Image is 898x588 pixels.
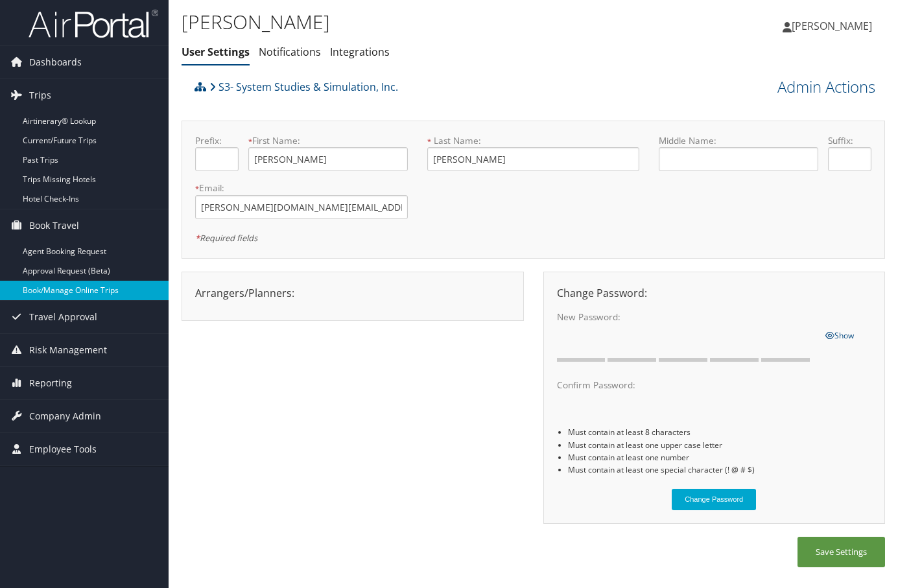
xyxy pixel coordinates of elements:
[29,301,97,333] span: Travel Approval
[568,464,871,476] li: Must contain at least one special character (! @ # $)
[29,433,97,465] span: Employee Tools
[557,379,816,392] label: Confirm Password:
[568,439,871,451] li: Must contain at least one upper case letter
[828,134,871,147] label: Suffix:
[659,134,818,147] label: Middle Name:
[182,8,650,36] h1: [PERSON_NAME]
[427,134,640,147] label: Last Name:
[209,74,398,100] a: S3- System Studies & Simulation, Inc.
[195,232,257,244] em: Required fields
[568,451,871,464] li: Must contain at least one number
[792,19,872,33] span: [PERSON_NAME]
[29,209,79,242] span: Book Travel
[29,400,101,432] span: Company Admin
[798,537,885,567] button: Save Settings
[777,76,875,98] a: Admin Actions
[825,327,854,342] a: Show
[672,489,756,510] button: Change Password
[259,45,321,59] a: Notifications
[29,334,107,366] span: Risk Management
[557,311,816,323] label: New Password:
[29,79,51,112] span: Trips
[547,285,882,301] div: Change Password:
[195,134,239,147] label: Prefix:
[182,45,250,59] a: User Settings
[783,6,885,45] a: [PERSON_NAME]
[29,8,158,39] img: airportal-logo.png
[185,285,520,301] div: Arrangers/Planners:
[29,367,72,399] span: Reporting
[29,46,82,78] span: Dashboards
[825,330,854,341] span: Show
[248,134,408,147] label: First Name:
[195,182,408,194] label: Email:
[330,45,390,59] a: Integrations
[568,426,871,438] li: Must contain at least 8 characters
